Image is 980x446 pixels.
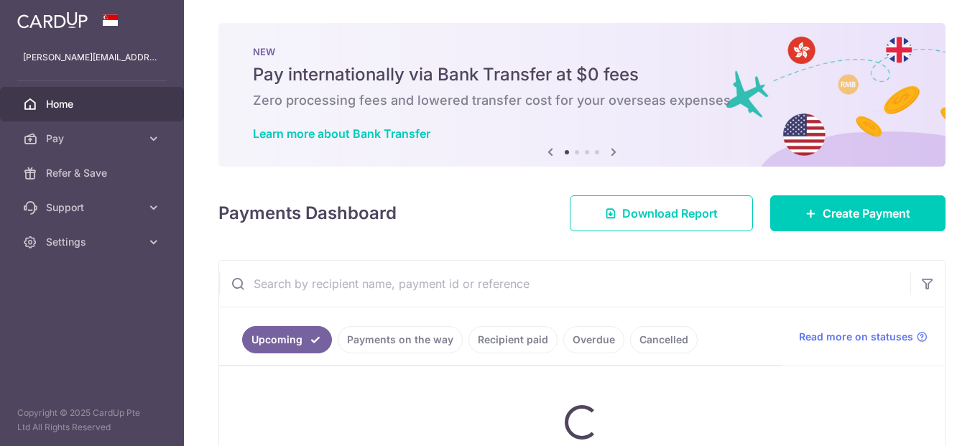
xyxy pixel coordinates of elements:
[799,330,913,344] span: Read more on statuses
[563,326,624,353] a: Overdue
[823,205,910,222] span: Create Payment
[630,326,698,353] a: Cancelled
[338,326,463,353] a: Payments on the way
[570,195,753,231] a: Download Report
[770,195,946,231] a: Create Payment
[46,97,141,111] span: Home
[46,200,141,215] span: Support
[253,46,911,57] p: NEW
[46,235,141,249] span: Settings
[23,50,161,65] p: [PERSON_NAME][EMAIL_ADDRESS][DOMAIN_NAME]
[253,126,430,141] a: Learn more about Bank Transfer
[799,330,928,344] a: Read more on statuses
[468,326,558,353] a: Recipient paid
[17,11,88,29] img: CardUp
[242,326,332,353] a: Upcoming
[219,261,910,307] input: Search by recipient name, payment id or reference
[46,131,141,146] span: Pay
[622,205,718,222] span: Download Report
[218,200,397,226] h4: Payments Dashboard
[253,63,911,86] h5: Pay internationally via Bank Transfer at $0 fees
[253,92,911,109] h6: Zero processing fees and lowered transfer cost for your overseas expenses
[218,23,946,167] img: Bank transfer banner
[46,166,141,180] span: Refer & Save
